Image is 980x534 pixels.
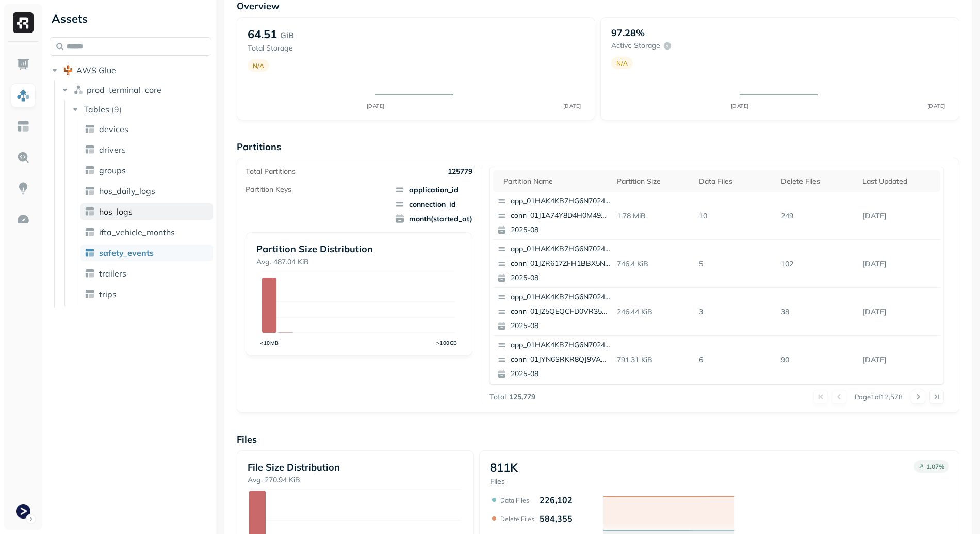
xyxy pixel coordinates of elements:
span: prod_terminal_core [87,85,161,95]
p: 2025-08 [511,369,611,379]
span: connection_id [395,199,472,209]
p: 1.07 % [926,463,944,471]
p: ( 9 ) [111,104,122,115]
span: devices [99,124,128,134]
div: Assets [50,10,211,27]
img: table [85,268,95,279]
p: 791.31 KiB [613,351,695,369]
p: conn_01JZR617ZFH1BBX5NSZEER76X5 [511,258,611,269]
img: root [63,65,73,75]
p: 125779 [448,167,472,176]
p: 2025-08 [511,273,611,283]
img: table [85,165,95,175]
span: month(started_at) [395,214,472,224]
button: prod_terminal_core [60,82,212,98]
img: Query Explorer [17,151,30,164]
img: table [85,144,95,155]
img: Ryft [13,12,34,33]
p: 2025-08 [511,225,611,235]
p: Total Partitions [246,167,296,176]
button: app_01HAK4KB7HG6N7024210G3S8D5conn_01JZ5QEQCFD0VR35NPX95DTKH02025-08 [493,288,615,335]
div: Last updated [862,176,936,186]
img: Insights [17,182,30,195]
span: Tables [84,104,109,115]
a: ifta_vehicle_months [80,224,213,240]
img: Dashboard [17,58,30,71]
p: 125,779 [509,392,535,402]
a: hos_logs [80,203,213,220]
p: Files [490,477,518,487]
p: Total [489,392,506,402]
span: application_id [395,185,472,195]
img: Optimization [17,213,30,226]
tspan: [DATE] [927,103,945,109]
p: 746.4 KiB [613,255,695,273]
span: trailers [99,268,126,279]
p: 6 [695,351,777,369]
a: drivers [80,141,213,158]
img: table [85,206,95,217]
tspan: [DATE] [731,103,749,109]
p: Delete Files [500,515,534,523]
img: table [85,289,95,299]
p: Page 1 of 12,578 [855,392,903,401]
span: safety_events [99,248,154,258]
p: conn_01J1A74Y8D4H0M49APEE3RSPXR [511,211,611,221]
tspan: <10MB [260,339,279,346]
a: devices [80,121,213,137]
p: Active storage [611,41,660,51]
p: 811K [490,460,518,475]
span: groups [99,165,126,175]
p: Aug 20, 2025 [858,207,940,225]
p: app_01HAK4KB7HG6N7024210G3S8D5 [511,292,611,302]
span: trips [99,289,117,299]
p: 3 [695,303,777,321]
div: Data Files [699,176,773,186]
p: app_01HAK4KB7HG6N7024210G3S8D5 [511,196,611,206]
p: Partition Keys [246,185,291,195]
img: namespace [73,85,84,95]
img: Assets [17,89,30,102]
p: Avg. 270.94 KiB [248,475,463,485]
p: 246.44 KiB [613,303,695,321]
button: app_01HAK4KB7HG6N7024210G3S8D5conn_01JYN6SRKR8QJ9VABVZBD5HZM72025-08 [493,336,615,383]
p: N/A [616,59,628,67]
p: 584,355 [540,513,573,524]
a: trailers [80,265,213,282]
p: 1.78 MiB [613,207,695,225]
button: app_01HAK4KB7HG6N7024210G3S8D5conn_01J1A74Y8D4H0M49APEE3RSPXR2025-08 [493,192,615,239]
tspan: >100GB [436,339,457,346]
p: File Size Distribution [248,461,463,473]
tspan: [DATE] [367,103,385,109]
p: 249 [777,207,859,225]
a: safety_events [80,245,213,261]
div: Partition name [503,176,609,186]
span: drivers [99,144,126,155]
p: app_01HAK4KB7HG6N7024210G3S8D5 [511,340,611,350]
p: Aug 20, 2025 [858,255,940,273]
p: 5 [695,255,777,273]
img: table [85,227,95,237]
p: 97.28% [611,27,645,39]
p: Total Storage [248,43,366,53]
a: hos_daily_logs [80,183,213,199]
p: 2025-08 [511,321,611,331]
span: AWS Glue [76,65,116,75]
p: Avg. 487.04 KiB [256,257,462,267]
img: Asset Explorer [17,120,30,133]
p: N/A [253,62,264,70]
p: Aug 20, 2025 [858,303,940,321]
p: 10 [695,207,777,225]
button: Tables(9) [70,101,213,118]
div: Delete Files [781,176,855,186]
p: GiB [280,29,294,41]
p: conn_01JZ5QEQCFD0VR35NPX95DTKH0 [511,306,611,317]
tspan: [DATE] [563,103,581,109]
span: ifta_vehicle_months [99,227,175,237]
p: 38 [777,303,859,321]
p: Aug 20, 2025 [858,351,940,369]
p: 90 [777,351,859,369]
span: hos_logs [99,206,133,217]
p: Data Files [500,496,529,504]
p: Files [237,433,959,445]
